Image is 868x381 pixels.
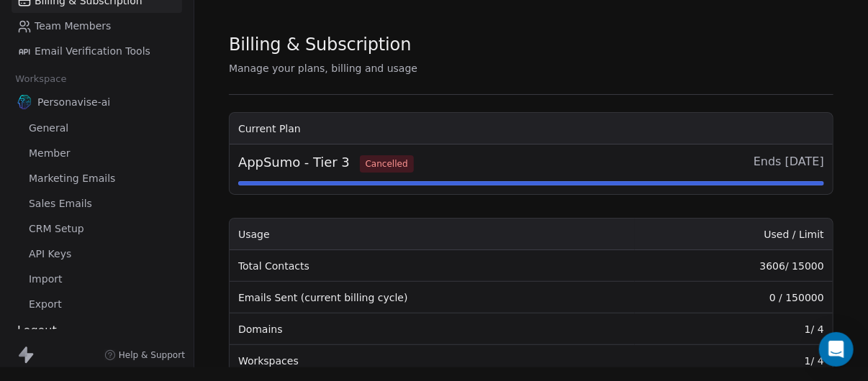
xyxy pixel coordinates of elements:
[230,113,833,144] th: Current Plan
[12,293,182,316] a: Export
[635,219,833,250] th: Used / Limit
[230,313,635,345] td: Domains
[29,171,115,186] span: Marketing Emails
[12,192,182,216] a: Sales Emails
[104,349,185,361] a: Help & Support
[230,345,635,377] td: Workspaces
[230,250,635,282] td: Total Contacts
[37,95,110,109] span: Personavise-ai
[12,167,182,190] a: Marketing Emails
[35,19,111,34] span: Team Members
[29,196,92,211] span: Sales Emails
[12,217,182,241] a: CRM Setup
[229,34,411,55] span: Billing & Subscription
[119,349,185,361] span: Help & Support
[12,242,182,266] a: API Keys
[12,142,182,165] a: Member
[12,116,182,140] a: General
[29,247,71,262] span: API Keys
[12,14,182,38] a: Team Members
[230,219,635,250] th: Usage
[229,63,417,74] span: Manage your plans, billing and usage
[635,282,833,313] td: 0 / 150000
[635,313,833,345] td: 1 / 4
[12,322,182,339] div: Logout
[819,332,854,367] div: Open Intercom Messenger
[29,221,84,237] span: CRM Setup
[35,44,150,59] span: Email Verification Tools
[12,267,182,291] a: Import
[754,153,824,173] span: Ends [DATE]
[12,40,182,63] a: Email Verification Tools
[360,155,414,173] span: Cancelled
[29,297,62,312] span: Export
[635,345,833,377] td: 1 / 4
[29,272,62,287] span: Import
[230,282,635,313] td: Emails Sent (current billing cycle)
[9,68,73,90] span: Workspace
[635,250,833,282] td: 3606 / 15000
[238,153,414,173] span: AppSumo - Tier 3
[29,146,71,161] span: Member
[29,121,68,136] span: General
[17,95,32,109] img: personavise%20transparent-no-text.PNG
